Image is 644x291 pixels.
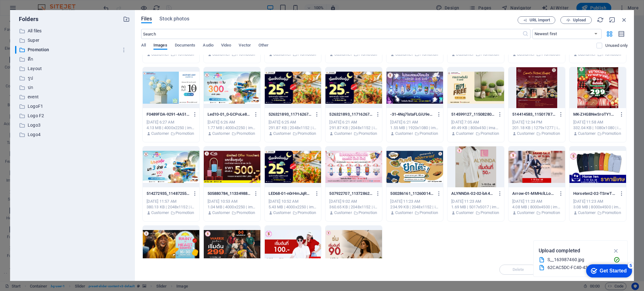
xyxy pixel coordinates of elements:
[451,125,500,131] div: 49.49 KB | 800x450 | image/jpeg
[329,204,378,210] div: 360.65 KB | 2048x1152 | image/jpeg
[151,131,169,136] p: Customer
[258,41,269,50] span: Other
[451,119,500,125] div: [DATE] 7:05 AM
[329,199,378,204] div: [DATE] 9:02 AM
[236,131,255,136] p: Promotion
[390,210,439,216] div: By: Customer | Folder: Promotion
[456,131,474,136] p: Customer
[203,41,213,50] span: Audio
[28,84,118,91] p: ปก
[15,55,130,63] div: ตึก
[208,112,251,117] p: Led10-01_0-GCPoLe8pzz7lVZMvneo2OQ.jpg
[175,41,196,50] span: Documents
[609,16,616,23] i: Minimize
[512,131,561,136] div: By: Customer | Folder: Promotion
[419,210,438,216] p: Promotion
[451,204,500,210] div: 1.69 MB | 5017x5017 | image/jpeg
[395,210,413,216] p: Customer
[451,199,500,204] div: [DATE] 11:23 AM
[15,93,130,101] div: event
[297,131,316,136] p: Promotion
[123,16,130,23] i: Create new folder
[390,204,439,210] div: 234.99 KB | 2048x1152 | image/jpeg
[15,74,130,82] div: รูป
[390,131,439,136] div: By: Customer | Folder: Promotion
[560,16,592,24] button: Upload
[602,210,621,216] p: Promotion
[208,125,257,131] div: 1.77 MB | 4000x2250 | image/jpeg
[451,210,500,216] div: By: Customer | Folder: Promotion
[159,15,189,23] span: Stock photos
[419,131,438,136] p: Promotion
[28,65,118,72] p: Layout
[147,119,196,125] div: [DATE] 6:27 AM
[517,131,535,136] p: Customer
[269,119,318,125] div: [DATE] 6:25 AM
[512,119,561,125] div: [DATE] 12:34 PM
[175,210,194,216] p: Promotion
[451,191,494,196] p: ALYNNDA-02-02-bA4Dm729M_09y-CjiefD1A.jpg
[28,112,118,119] p: Logo F2
[329,210,378,216] div: By: Customer | Folder: Promotion
[15,46,130,54] div: ​Promotion
[239,41,251,50] span: Vector
[28,37,118,44] p: Super
[480,131,499,136] p: Promotion
[28,103,118,110] p: LogoF1
[573,112,616,117] p: MK-ZHGBNwSroTY1OYpWcTgMMA.jpg
[208,210,257,216] div: By: Customer | Folder: Promotion
[236,210,255,216] p: Promotion
[28,56,118,63] p: ตึก
[541,131,560,136] p: Promotion
[269,112,312,117] p: 526321893_1171626748345062_514624585374512114_n-5FDgqFuC-owbwsMOZfbPUg.jpg
[390,112,433,117] p: -31-4Nq7lstaFLGiU9eD83yV_A.png
[208,119,257,125] div: [DATE] 6:26 AM
[480,210,499,216] p: Promotion
[28,46,118,53] p: Promotion
[395,131,413,136] p: Customer
[334,131,352,136] p: Customer
[147,210,196,216] div: By: Customer | Folder: Promotion
[573,119,622,125] div: [DATE] 11:58 AM
[15,65,130,73] div: Layout
[28,27,118,35] p: All files
[15,36,130,44] div: Super
[530,18,550,22] span: URL import
[602,131,621,136] p: Promotion
[573,125,622,131] div: 332.04 KB | 1080x1080 | image/jpeg
[573,191,616,196] p: Horseten2-02-TSrwTZv9IrCu06Gq_pggiQ.jpg
[175,131,194,136] p: Promotion
[212,210,230,216] p: Customer
[212,131,230,136] p: Customer
[28,74,118,82] p: รูป
[573,204,622,210] div: 3.08 MB | 8000x4500 | image/jpeg
[390,125,439,131] div: 1.55 MB | 1920x1080 | image/png
[269,125,318,131] div: 291.87 KB | 2048x1152 | image/jpeg
[147,204,196,210] div: 380.13 KB | 2048x1152 | image/jpeg
[512,204,561,210] div: 4.08 MB | 8000x4500 | image/jpeg
[547,264,608,271] div: 62CAC5DC-FC40-4334-840D-D5E5741E75AD.jpg
[541,210,560,216] p: Promotion
[329,125,378,131] div: 291.87 KB | 2048x1152 | image/jpeg
[273,210,291,216] p: Customer
[208,199,257,204] div: [DATE] 10:53 AM
[358,131,377,136] p: Promotion
[5,3,51,16] div: Get Started 5 items remaining, 0% complete
[15,131,130,139] div: Logo4
[512,210,561,216] div: By: Customer | Folder: Promotion
[141,29,522,39] input: Search
[578,131,596,136] p: Customer
[329,112,372,117] p: 526321893_1171626748345062_514624585374512114_n-AFWLH4h6yD7N9uR_Zfc6hA.jpg
[605,43,628,48] p: Displays only files that are not in use on the website. Files added during this session can still...
[273,131,291,136] p: Customer
[151,210,169,216] p: Customer
[208,204,257,210] div: 1.04 MB | 4000x2250 | image/jpeg
[15,15,38,23] p: Folders
[208,191,251,196] p: 505880784_1133498832157854_4673458383934006590_n-aHRTLCFO7w8sTAmXlVlHVA.jpg
[19,7,46,13] div: Get Started
[621,16,628,23] i: Close
[28,131,118,138] p: Logo4
[329,119,378,125] div: [DATE] 6:21 AM
[269,191,312,196] p: LED68-01-n0rHmJqRqp_WXtvDqAnEqA.png
[297,210,316,216] p: Promotion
